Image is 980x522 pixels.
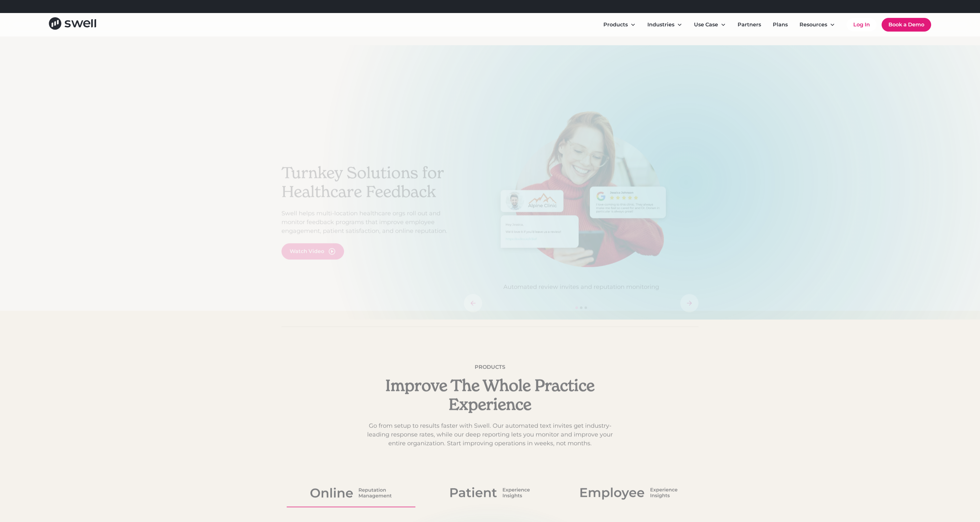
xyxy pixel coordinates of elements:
a: Log In [847,18,876,31]
div: Watch Video [290,247,324,255]
div: previous slide [464,294,482,312]
p: Automated review invites and reputation monitoring [464,283,699,292]
div: next slide [680,294,699,312]
div: 1 of 3 [464,111,699,292]
div: Show slide 3 of 3 [584,307,587,309]
div: Use Case [694,21,718,29]
a: Plans [768,18,793,31]
div: Industries [647,21,674,29]
h2: Turnkey Solutions for Healthcare Feedback [281,164,457,201]
div: carousel [464,111,699,312]
p: Go from setup to results faster with Swell. Our automated text invites get industry-leading respo... [365,421,615,448]
div: Products [603,21,628,29]
a: Partners [732,18,766,31]
div: Show slide 1 of 3 [575,307,578,309]
div: Products [598,18,641,31]
div: Industries [642,18,687,31]
h2: Improve The Whole Practice Experience [365,376,615,414]
a: Book a Demo [882,18,931,32]
a: home [49,17,96,32]
a: open lightbox [281,243,344,259]
div: Resources [800,21,827,29]
div: Resources [794,18,840,31]
p: Swell helps multi-location healthcare orgs roll out and monitor feedback programs that improve em... [281,209,457,235]
div: Show slide 2 of 3 [580,307,583,309]
div: Products [365,363,615,371]
div: Use Case [689,18,731,31]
